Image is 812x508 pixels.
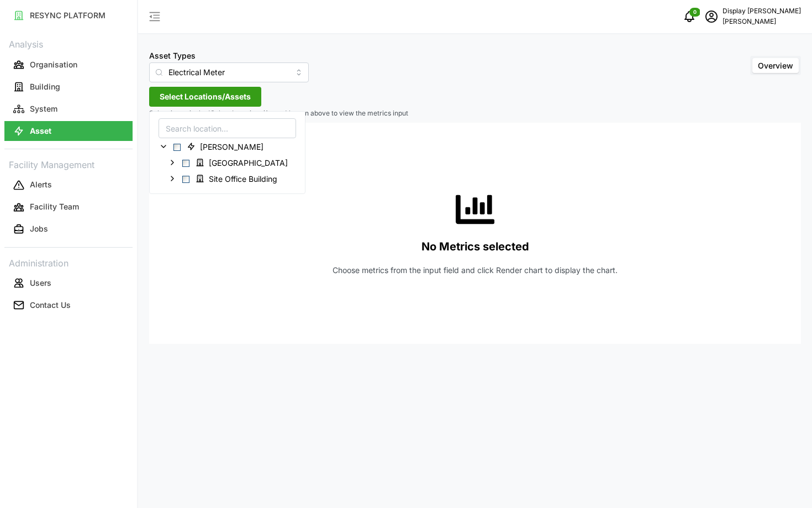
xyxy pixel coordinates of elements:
button: System [4,99,133,119]
p: Asset [30,125,51,137]
span: Site Office Building [209,174,277,185]
a: Contact Us [4,294,133,316]
a: Asset [4,120,133,142]
a: Alerts [4,174,133,196]
div: Select Locations/Assets [149,111,305,194]
button: notifications [678,6,700,28]
span: [GEOGRAPHIC_DATA] [209,158,288,169]
span: Chuan Lim [182,140,271,153]
p: Contact Us [30,300,71,311]
button: Jobs [4,219,133,239]
span: Select Locations/Assets [160,87,251,106]
button: Building [4,77,133,97]
p: Choose metrics from the input field and click Render chart to display the chart. [333,265,618,276]
p: Facility Management [4,156,133,172]
span: [PERSON_NAME] [200,142,263,153]
p: Alerts [30,179,52,190]
button: Organisation [4,55,133,75]
p: Building [30,81,60,92]
button: Contact Us [4,295,133,315]
button: Asset [4,121,133,141]
a: Users [4,272,133,294]
a: Jobs [4,218,133,240]
p: Display [PERSON_NAME] [723,6,801,17]
a: RESYNC PLATFORM [4,4,133,27]
p: Administration [4,254,133,270]
a: Building [4,76,133,98]
a: Facility Team [4,196,133,218]
button: Alerts [4,175,133,195]
p: No Metrics selected [421,238,529,256]
span: Dormitory Building [191,156,296,169]
a: Organisation [4,54,133,76]
p: Users [30,277,51,289]
button: Users [4,273,133,293]
span: Overview [758,61,793,70]
p: Select items in the 'Select Locations/Assets' button above to view the metrics input [149,109,801,118]
p: System [30,103,57,114]
span: Select Chuan Lim [173,144,181,151]
p: [PERSON_NAME] [723,17,801,27]
p: Jobs [30,223,48,234]
a: System [4,98,133,120]
button: schedule [700,6,723,28]
p: Facility Team [30,201,79,212]
label: Asset Types [149,50,196,62]
button: Facility Team [4,197,133,217]
span: 0 [693,8,697,16]
p: RESYNC PLATFORM [30,10,106,21]
input: Search location... [159,118,296,138]
button: RESYNC PLATFORM [4,6,133,25]
span: Select Dormitory Building [182,160,189,167]
p: Analysis [4,35,133,51]
span: Site Office Building [191,172,285,185]
button: Select Locations/Assets [149,87,261,107]
span: Select Site Office Building [182,175,189,182]
p: Organisation [30,59,77,70]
